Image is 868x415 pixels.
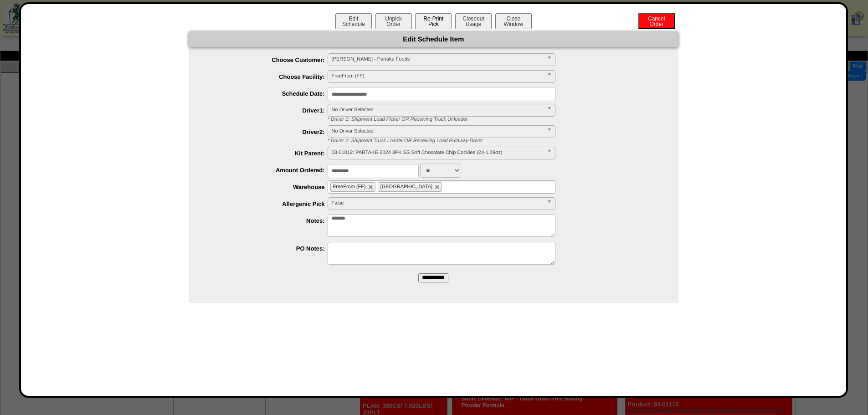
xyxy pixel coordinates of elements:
[207,90,328,97] label: Schedule Date:
[380,184,433,190] span: [GEOGRAPHIC_DATA]
[207,107,328,114] label: Driver1:
[333,184,366,190] span: FreeFrom (FF)
[207,167,328,174] label: Amount Ordered:
[207,73,328,80] label: Choose Facility:
[207,128,328,135] label: Driver2:
[375,13,412,29] button: UnpickOrder
[332,54,543,65] span: [PERSON_NAME] - Partake Foods
[207,184,328,190] label: Warehouse
[332,198,543,209] span: False
[332,104,543,115] span: No Driver Selected
[207,150,328,157] label: Kit Parent:
[207,217,328,224] label: Notes:
[494,20,533,27] a: CloseWindow
[321,117,678,122] div: * Driver 1: Shipment Load Picker OR Receiving Truck Unloader
[495,13,532,29] button: CloseWindow
[415,13,452,29] button: Re-PrintPick
[332,126,543,137] span: No Driver Selected
[207,200,328,207] label: Allergenic Pick
[207,56,328,63] label: Choose Customer:
[638,13,675,29] button: CancelOrder
[321,138,678,143] div: * Driver 2: Shipment Truck Loader OR Receiving Load Putaway Driver
[189,31,678,47] div: Edit Schedule Item
[332,71,543,82] span: FreeFrom (FF)
[207,245,328,252] label: PO Notes:
[335,13,372,29] button: EditSchedule
[332,147,543,158] span: 03-01012: PARTAKE-2024 3PK SS Soft Chocolate Chip Cookies (24-1.09oz)
[455,13,492,29] button: CloseoutUsage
